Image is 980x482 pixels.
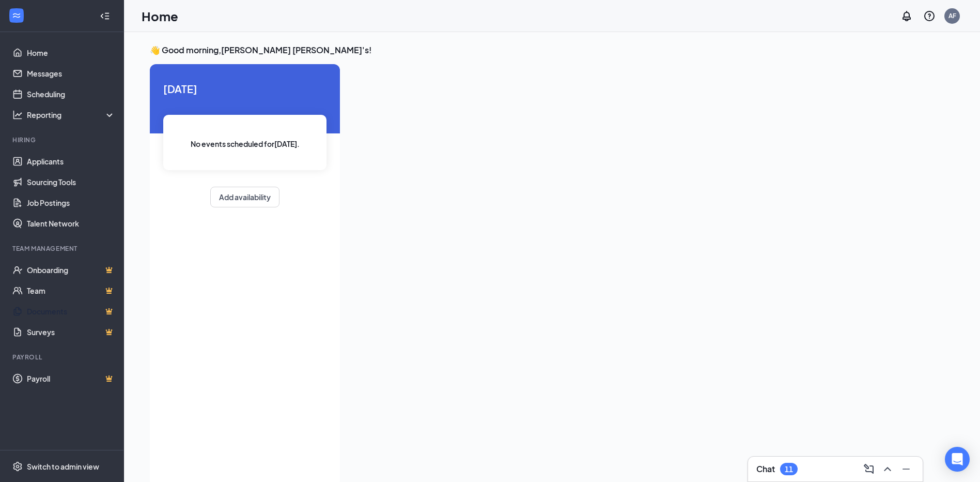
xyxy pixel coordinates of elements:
span: No events scheduled for [DATE] . [191,138,300,149]
svg: ChevronUp [881,463,894,475]
div: Payroll [12,353,113,361]
a: Talent Network [27,213,115,234]
a: Messages [27,63,115,84]
div: Team Management [12,244,113,253]
svg: Notifications [900,10,913,22]
a: Sourcing Tools [27,172,115,192]
div: Reporting [27,110,116,120]
button: ComposeMessage [861,461,877,477]
a: DocumentsCrown [27,301,115,322]
svg: QuestionInfo [923,10,936,22]
div: Switch to admin view [27,461,99,472]
a: Home [27,42,115,63]
a: PayrollCrown [27,368,115,389]
div: 11 [785,465,793,474]
button: ChevronUp [879,461,896,477]
a: Job Postings [27,192,115,213]
svg: Analysis [12,110,23,120]
a: Applicants [27,151,115,172]
div: AF [948,11,956,20]
a: Scheduling [27,84,115,104]
svg: Minimize [900,463,912,475]
svg: ComposeMessage [863,463,875,475]
svg: WorkstreamLogo [11,10,22,21]
h3: 👋 Good morning, [PERSON_NAME] [PERSON_NAME]'s ! [150,44,927,56]
svg: Settings [12,461,23,472]
span: [DATE] [163,81,326,97]
button: Minimize [898,461,914,477]
h3: Chat [756,463,775,475]
button: Add availability [210,187,279,207]
h1: Home [142,7,178,25]
a: OnboardingCrown [27,260,115,280]
svg: Collapse [100,11,110,21]
a: SurveysCrown [27,322,115,342]
div: Hiring [12,135,113,144]
div: Open Intercom Messenger [945,447,970,472]
a: TeamCrown [27,280,115,301]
